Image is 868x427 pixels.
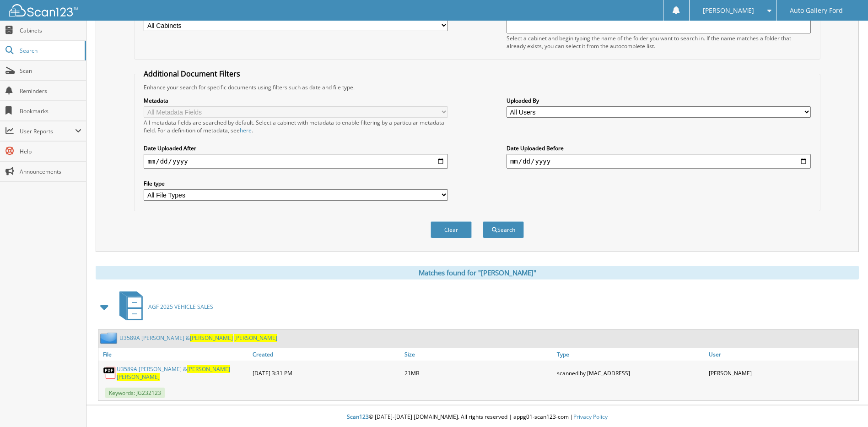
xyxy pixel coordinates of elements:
div: scanned by [MAC_ADDRESS] [555,363,706,383]
span: Bookmarks [20,107,81,115]
button: Clear [431,221,472,238]
span: Help [20,148,81,155]
a: Type [555,348,706,361]
a: Created [250,348,402,361]
a: Size [402,348,554,361]
span: Scan [20,67,81,75]
input: end [507,154,811,169]
a: User [706,348,858,361]
img: PDF.png [103,366,117,380]
label: Metadata [144,97,448,104]
label: Date Uploaded After [144,144,448,152]
span: Search [20,47,80,55]
img: folder2.png [100,332,119,344]
label: Uploaded By [507,97,811,104]
span: Announcements [20,168,81,175]
div: [PERSON_NAME] [706,363,858,383]
span: Cabinets [20,27,81,34]
a: here [240,126,252,134]
span: [PERSON_NAME] [190,334,233,342]
a: U3589A [PERSON_NAME] &[PERSON_NAME] [PERSON_NAME] [117,365,248,381]
div: Select a cabinet and begin typing the name of the folder you want to search in. If the name match... [507,34,811,50]
span: [PERSON_NAME] [234,334,277,342]
div: Matches found for "[PERSON_NAME]" [96,266,859,279]
a: AGF 2025 VEHICLE SALES [114,289,213,325]
span: Keywords: JG232123 [105,388,165,398]
div: All metadata fields are searched by default. Select a cabinet with metadata to enable filtering b... [144,119,448,134]
span: [PERSON_NAME] [703,8,754,13]
div: 21MB [402,363,554,383]
input: start [144,154,448,169]
span: User Reports [20,127,75,135]
span: Auto Gallery Ford [790,8,843,13]
a: U3589A [PERSON_NAME] &[PERSON_NAME] [PERSON_NAME] [119,334,277,342]
legend: Additional Document Filters [139,69,245,79]
span: AGF 2025 VEHICLE SALES [148,303,213,311]
div: [DATE] 3:31 PM [250,363,402,383]
label: Date Uploaded Before [507,144,811,152]
img: scan123-logo-white.svg [9,4,78,16]
span: [PERSON_NAME] [187,365,230,373]
button: Search [483,221,524,238]
span: Reminders [20,87,81,95]
a: File [98,348,250,361]
iframe: Chat Widget [822,383,868,427]
span: [PERSON_NAME] [117,373,160,381]
a: Privacy Policy [573,413,608,421]
label: File type [144,180,448,187]
span: Scan123 [347,413,369,421]
div: Enhance your search for specific documents using filters such as date and file type. [139,83,815,91]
